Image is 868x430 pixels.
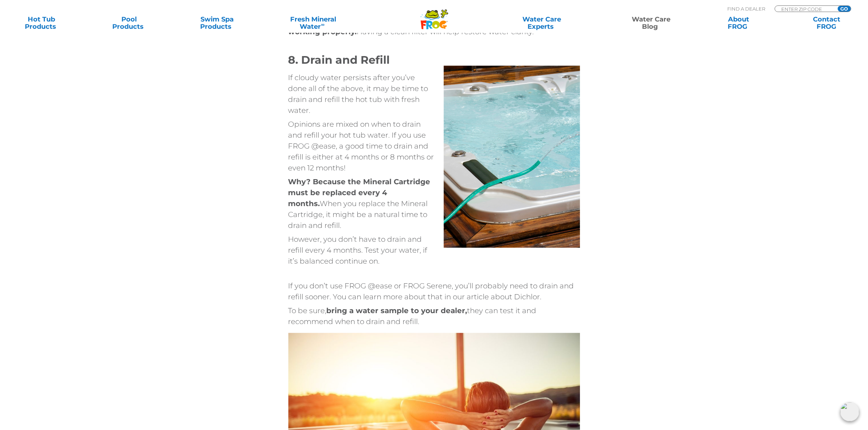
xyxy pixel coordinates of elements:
a: AboutFROG [705,16,773,30]
strong: Why? Because the Mineral Cartridge must be replaced every 4 months. [288,177,431,208]
a: ContactFROG [793,16,861,30]
input: Zip Code Form [781,6,830,12]
a: Hot TubProducts [7,16,75,30]
p: Opinions are mixed on when to drain and refill your hot tub water. If you use FROG @ease, a good ... [288,119,434,173]
input: GO [838,6,851,12]
img: Refilling Hot Tub [434,66,580,248]
a: Fresh MineralWater∞ [270,16,356,30]
h1: 8. Drain and Refill [288,54,434,66]
p: However, you don’t have to drain and refill every 4 months. Test your water, if it’s balanced con... [288,234,434,267]
p: If you don’t use FROG @ease or FROG Serene, you’ll probably need to drain and refill sooner. You ... [288,280,580,302]
a: PoolProducts [95,16,163,30]
p: If cloudy water persists after you’ve done all of the above, it may be time to drain and refill t... [288,72,434,116]
a: Swim SpaProducts [183,16,251,30]
strong: bring a water sample to your dealer, [327,306,467,315]
sup: ∞ [321,21,325,27]
img: openIcon [840,402,859,421]
a: Water CareExperts [486,16,597,30]
p: To be sure, they can test it and recommend when to drain and refill. [288,305,580,327]
p: When you replace the Mineral Cartridge, it might be a natural time to drain and refill. [288,176,434,231]
p: Find A Dealer [727,5,765,12]
a: Water CareBlog [617,16,685,30]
